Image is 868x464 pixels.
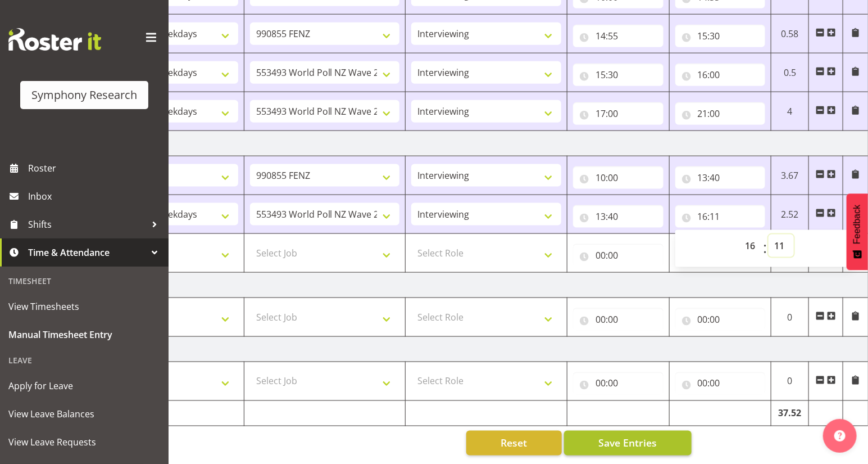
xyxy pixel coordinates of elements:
div: Timesheet [3,269,166,292]
a: Manual Timesheet Entry [3,321,166,349]
input: Click to select... [675,25,766,47]
div: Symphony Research [31,87,137,103]
span: Feedback [852,205,862,244]
input: Click to select... [573,166,664,189]
td: 0.5 [771,53,809,92]
div: Leave [3,349,166,372]
input: Click to select... [573,205,664,228]
span: Roster [28,160,163,177]
button: Save Entries [564,431,692,456]
td: 4 [771,92,809,131]
input: Click to select... [573,308,664,331]
img: Rosterit website logo [8,28,101,51]
a: View Leave Balances [3,400,166,428]
input: Click to select... [675,372,766,395]
span: Inbox [28,188,163,205]
input: Click to select... [675,102,766,125]
span: View Timesheets [8,298,160,315]
span: Time & Attendance [28,244,146,261]
span: View Leave Balances [8,406,160,422]
span: Save Entries [598,436,657,451]
input: Click to select... [675,205,766,228]
a: Apply for Leave [3,372,166,400]
td: 37.52 [771,401,809,426]
input: Click to select... [573,64,664,86]
input: Click to select... [675,166,766,189]
a: View Leave Requests [3,428,166,456]
button: Feedback - Show survey [847,193,868,270]
a: View Timesheets [3,292,166,321]
td: 0.58 [771,15,809,53]
button: Reset [466,431,562,456]
span: Shifts [28,216,146,233]
input: Click to select... [573,25,664,47]
span: Manual Timesheet Entry [8,326,160,343]
span: View Leave Requests [8,434,160,451]
td: 2.52 [771,195,809,234]
td: 0 [771,298,809,337]
td: 3.67 [771,156,809,195]
td: 0 [771,362,809,401]
input: Click to select... [573,102,664,125]
input: Click to select... [573,244,664,267]
span: Reset [501,436,527,451]
input: Click to select... [675,308,766,331]
input: Click to select... [675,64,766,86]
span: : [763,235,767,263]
img: help-xxl-2.png [834,430,846,442]
span: Apply for Leave [8,377,160,394]
input: Click to select... [573,372,664,395]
